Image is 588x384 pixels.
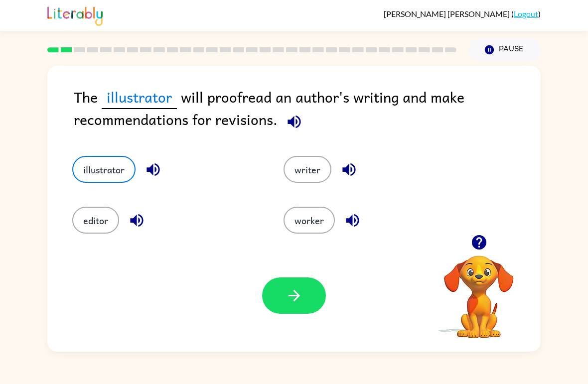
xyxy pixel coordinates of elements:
[468,38,541,61] button: Pause
[384,9,511,18] span: [PERSON_NAME] [PERSON_NAME]
[47,4,103,26] img: Literably
[284,156,331,183] button: writer
[429,240,529,340] video: Your browser must support playing .mp4 files to use Literably. Please try using another browser.
[384,9,541,18] div: ( )
[72,156,136,183] button: illustrator
[284,207,335,234] button: worker
[74,86,541,136] div: The will proofread an author's writing and make recommendations for revisions.
[72,207,119,234] button: editor
[514,9,538,18] a: Logout
[102,86,177,109] span: illustrator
